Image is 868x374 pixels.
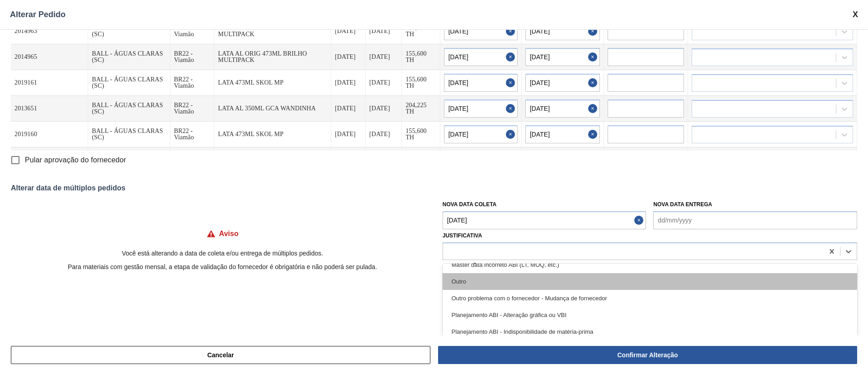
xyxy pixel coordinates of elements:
td: BALL - JACAREÍ (SP) [88,147,170,173]
button: Close [506,125,518,143]
td: [DATE] [331,147,366,173]
button: Close [588,48,600,66]
td: BALL - ÁGUAS CLARAS (SC) [88,96,170,122]
td: 2013651 [11,96,88,122]
td: BALL - ÁGUAS CLARAS (SC) [88,70,170,96]
td: [DATE] [366,122,402,147]
td: LATA 473ML SKOL MP [214,70,331,96]
td: 204,225 TH [402,96,440,122]
input: dd/mm/yyyy [525,48,600,66]
td: BR22 - Viamão [170,44,215,70]
p: Você está alterando a data de coleta e/ou entrega de múltiplos pedidos. [11,250,434,257]
input: dd/mm/yyyy [525,125,600,143]
td: 2019161 [11,70,88,96]
td: BALL - ÁGUAS CLARAS (SC) [88,122,170,147]
div: Planejamento ABI - Indisponibilidade de matéria-prima [443,323,857,340]
td: [DATE] [331,44,366,70]
h4: Aviso [219,230,239,238]
td: 2019160 [11,122,88,147]
button: Confirmar Alteração [438,346,857,364]
input: dd/mm/yyyy [653,211,857,229]
td: [DATE] [366,147,402,173]
td: 2019888 [11,147,88,173]
td: BALL - ÁGUAS CLARAS (SC) [88,19,170,44]
td: LATA 473ML SKOL MP [214,122,331,147]
input: dd/mm/yyyy [444,125,518,143]
td: [DATE] [331,96,366,122]
input: dd/mm/yyyy [443,211,646,229]
td: [DATE] [366,70,402,96]
td: BR22 - Viamão [170,70,215,96]
td: BR22 - Viamão [170,19,215,44]
button: Close [506,74,518,92]
input: dd/mm/yyyy [525,74,600,92]
button: Close [506,22,518,40]
td: 155,600 TH [402,19,440,44]
button: Cancelar [11,346,430,364]
td: LATA AL ORIG 473ML BRILHO MULTIPACK [214,44,331,70]
td: LATA AL. 350ML SK 429 [214,147,331,173]
button: Close [634,211,646,229]
td: 163,380 TH [402,147,440,173]
input: dd/mm/yyyy [525,22,600,40]
td: [DATE] [366,19,402,44]
td: [DATE] [331,122,366,147]
div: Outro [443,273,857,290]
td: 155,600 TH [402,70,440,96]
td: 155,600 TH [402,44,440,70]
td: 155,600 TH [402,122,440,147]
label: Observação [443,260,857,273]
td: [DATE] [331,19,366,44]
td: LATA AL ORIG 473ML BRILHO MULTIPACK [214,19,331,44]
input: dd/mm/yyyy [444,22,518,40]
button: Close [588,125,600,143]
td: [DATE] [366,96,402,122]
div: Alterar data de múltiplos pedidos [11,184,857,192]
td: LATA AL 350ML GCA WANDINHA [214,96,331,122]
td: BR22 - Viamão [170,96,215,122]
label: Nova Data Entrega [653,201,712,208]
td: BR22 - Viamão [170,122,215,147]
div: Planejamento ABI - Alteração gráfica ou VBI [443,307,857,323]
div: Master data incorreto ABI (LT, MOQ, etc.) [443,256,857,273]
div: Outro problema com o fornecedor - Mudança de fornecedor [443,290,857,307]
td: [DATE] [366,44,402,70]
p: Para materiais com gestão mensal, a etapa de validação do fornecedor é obrigatória e não poderá s... [11,263,434,270]
label: Justificativa [443,232,482,239]
td: 2014965 [11,44,88,70]
td: BR09 - Agudos [170,147,215,173]
td: [DATE] [331,70,366,96]
button: Close [588,74,600,92]
input: dd/mm/yyyy [444,99,518,118]
td: BALL - ÁGUAS CLARAS (SC) [88,44,170,70]
button: Close [506,48,518,66]
button: Close [588,99,600,118]
input: dd/mm/yyyy [525,99,600,118]
input: dd/mm/yyyy [444,74,518,92]
button: Close [588,22,600,40]
span: Alterar Pedido [10,10,66,19]
span: Pular aprovação do fornecedor [25,155,126,166]
input: dd/mm/yyyy [444,48,518,66]
button: Close [506,99,518,118]
td: 2014963 [11,19,88,44]
label: Nova Data Coleta [443,201,497,208]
